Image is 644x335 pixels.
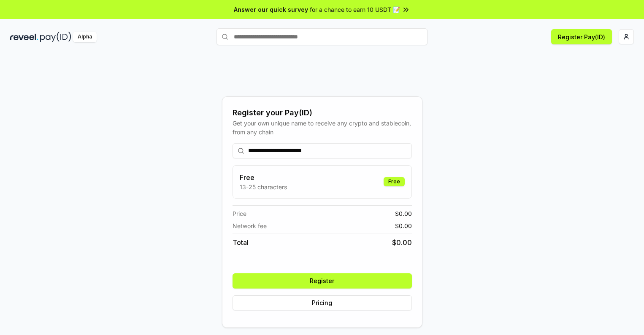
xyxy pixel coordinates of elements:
[233,119,412,136] div: Get your own unique name to receive any crypto and stablecoin, from any chain
[234,5,308,14] span: Answer our quick survey
[10,32,38,42] img: reveel_dark
[233,273,412,289] button: Register
[240,182,287,191] p: 13-25 characters
[384,177,405,186] div: Free
[392,237,412,248] span: $ 0.00
[233,107,412,119] div: Register your Pay(ID)
[240,172,287,182] h3: Free
[73,32,97,42] div: Alpha
[310,5,400,14] span: for a chance to earn 10 USDT 📝
[395,209,412,218] span: $ 0.00
[551,29,612,44] button: Register Pay(ID)
[233,295,412,310] button: Pricing
[40,32,71,42] img: pay_id
[233,209,246,218] span: Price
[233,237,249,248] span: Total
[395,221,412,230] span: $ 0.00
[233,221,267,230] span: Network fee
